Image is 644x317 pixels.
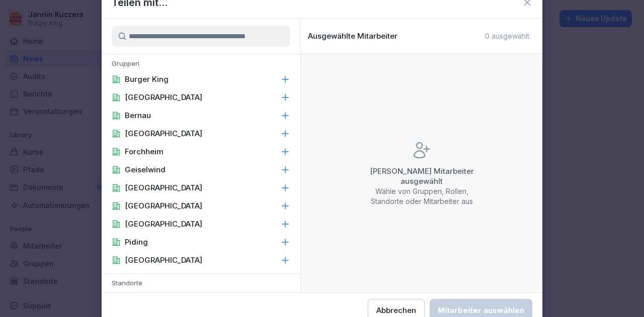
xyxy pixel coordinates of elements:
p: [GEOGRAPHIC_DATA] [125,183,202,193]
p: Piding [125,237,148,247]
p: [GEOGRAPHIC_DATA] [125,219,202,229]
p: Bernau [125,111,151,121]
div: Mitarbeiter auswählen [438,305,524,316]
div: Abbrechen [376,305,416,316]
p: Burger King [125,74,169,84]
p: Geiselwind [125,165,166,175]
p: [GEOGRAPHIC_DATA] [125,92,202,102]
p: Forchheim [125,147,164,157]
p: [GEOGRAPHIC_DATA] [125,129,202,139]
p: Ausgewählte Mitarbeiter [308,32,397,41]
p: Standorte [102,279,300,290]
p: [PERSON_NAME] Mitarbeiter ausgewählt [361,166,482,186]
p: Wähle von Gruppen, Rollen, Standorte oder Mitarbeiter aus [361,186,482,206]
p: [GEOGRAPHIC_DATA] [125,201,202,211]
p: 0 ausgewählt [485,32,529,41]
p: [GEOGRAPHIC_DATA] [125,255,202,265]
p: Gruppen [102,59,300,70]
